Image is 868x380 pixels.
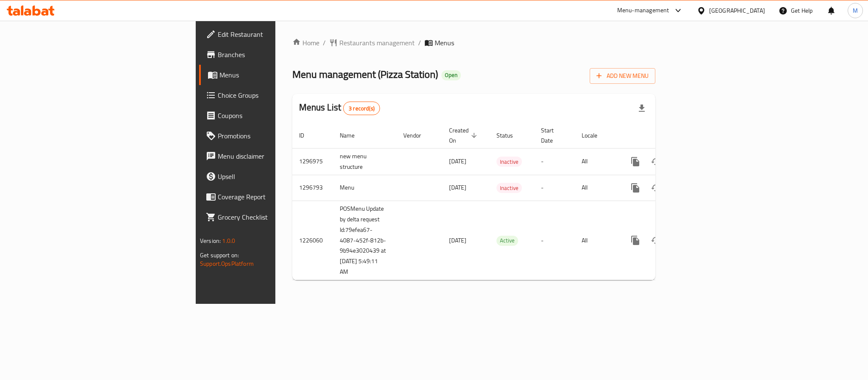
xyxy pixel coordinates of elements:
span: Open [441,72,461,79]
span: Menus [219,70,334,80]
td: POSMenu Update by delta request Id:79efea67-4087-452f-812b-9b94e3020439 at [DATE] 5:49:11 AM [333,201,397,280]
span: [DATE] [449,235,466,246]
th: Actions [618,123,713,149]
div: [GEOGRAPHIC_DATA] [709,6,765,15]
div: Inactive [496,157,522,167]
nav: breadcrumb [292,38,655,48]
table: enhanced table [292,123,713,281]
td: All [575,201,618,280]
span: Version: [200,235,221,246]
button: more [625,151,646,172]
a: Branches [199,44,341,65]
a: Coupons [199,105,341,126]
div: Inactive [496,183,522,193]
span: Inactive [496,183,522,193]
span: Grocery Checklist [218,212,334,222]
span: Edit Restaurant [218,29,334,39]
span: Add New Menu [596,71,649,81]
button: Change Status [646,178,666,198]
span: Upsell [218,171,334,182]
span: 3 record(s) [344,105,380,113]
li: / [418,38,421,48]
span: Menu disclaimer [218,151,334,161]
a: Menus [199,65,341,85]
span: [DATE] [449,156,466,167]
span: Get support on: [200,250,239,261]
span: Branches [218,50,334,60]
span: Name [340,130,366,140]
td: - [534,175,575,201]
span: Menu management ( Pizza Station ) [292,65,438,84]
span: Choice Groups [218,90,334,100]
span: Promotions [218,131,334,141]
span: ID [299,130,315,140]
span: Menus [435,38,454,48]
td: - [534,148,575,175]
a: Edit Restaurant [199,24,341,44]
span: 1.0.0 [222,235,235,246]
div: Total records count [343,102,380,115]
span: Vendor [403,130,432,140]
td: - [534,201,575,280]
span: M [853,6,858,15]
div: Menu-management [617,6,669,16]
td: All [575,148,618,175]
td: All [575,175,618,201]
span: Inactive [496,157,522,167]
span: Status [496,130,524,140]
a: Choice Groups [199,85,341,105]
a: Restaurants management [329,38,415,48]
a: Grocery Checklist [199,207,341,227]
span: Created On [449,125,480,146]
button: more [625,178,646,198]
a: Menu disclaimer [199,146,341,166]
button: Add New Menu [590,68,655,84]
div: Open [441,70,461,80]
button: Change Status [646,151,666,172]
button: more [625,230,646,251]
span: Coverage Report [218,192,334,202]
a: Upsell [199,166,341,187]
span: Active [496,236,518,245]
a: Promotions [199,126,341,146]
span: Start Date [541,125,565,146]
span: Coupons [218,110,334,121]
span: Locale [582,130,608,140]
span: Restaurants management [339,38,415,48]
div: Export file [632,98,652,118]
span: [DATE] [449,182,466,193]
button: Change Status [646,230,666,251]
td: Menu [333,175,397,201]
a: Coverage Report [199,187,341,207]
h2: Menus List [299,101,380,115]
a: Support.OpsPlatform [200,258,254,269]
td: new menu structure [333,148,397,175]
